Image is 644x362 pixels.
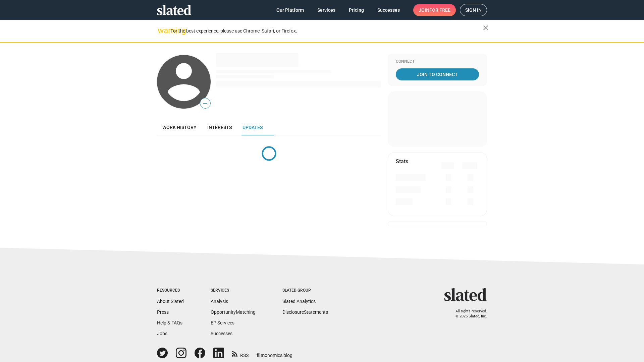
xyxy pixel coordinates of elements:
a: EP Services [211,320,234,325]
span: Services [317,4,335,16]
span: Our Platform [276,4,304,16]
span: Join To Connect [397,68,478,80]
span: Successes [377,4,400,16]
a: Successes [372,4,405,16]
a: filmonomics blog [257,347,292,359]
a: Successes [211,331,232,336]
span: Pricing [349,4,364,16]
span: Sign in [465,4,482,16]
a: Updates [237,119,268,135]
a: OpportunityMatching [211,309,256,315]
span: Join [419,4,450,16]
a: Our Platform [271,4,309,16]
span: film [257,353,265,358]
div: For the best experience, please use Chrome, Safari, or Firefox. [170,26,483,36]
a: DisclosureStatements [282,309,328,315]
a: Analysis [211,299,228,304]
span: Interests [207,125,232,130]
span: for free [429,4,450,16]
a: Press [157,309,169,315]
mat-icon: warning [158,26,166,35]
a: About Slated [157,299,184,304]
div: Services [211,288,256,293]
mat-card-title: Stats [396,158,408,165]
a: Join To Connect [396,68,479,80]
a: Sign in [460,4,487,16]
span: Work history [162,125,197,130]
div: Slated Group [282,288,328,293]
a: Jobs [157,331,167,336]
a: Pricing [343,4,369,16]
a: Interests [202,119,237,135]
div: Connect [396,59,479,64]
a: Services [312,4,341,16]
mat-icon: close [482,24,490,32]
a: RSS [232,348,249,359]
span: — [200,99,210,108]
a: Help & FAQs [157,320,182,325]
span: Updates [243,125,263,130]
a: Joinfor free [413,4,456,16]
div: Resources [157,288,184,293]
p: All rights reserved. © 2025 Slated, Inc. [448,309,487,319]
a: Work history [157,119,202,135]
a: Slated Analytics [282,299,316,304]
